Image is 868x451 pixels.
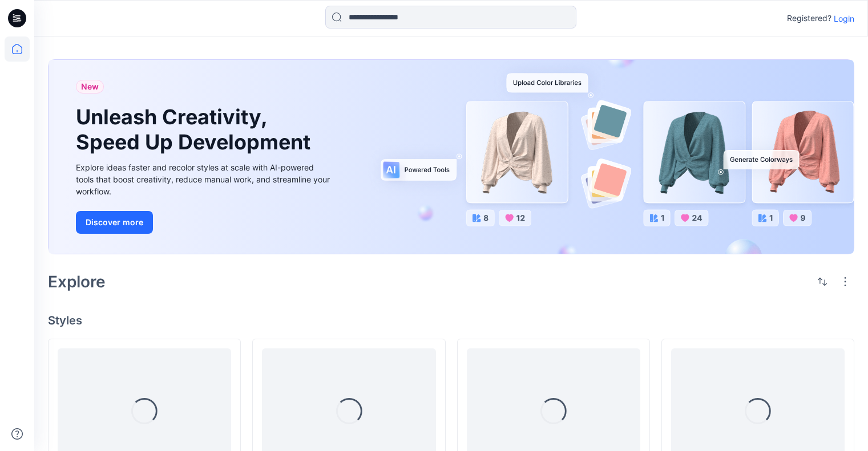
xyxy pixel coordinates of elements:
[76,161,333,197] div: Explore ideas faster and recolor styles at scale with AI-powered tools that boost creativity, red...
[76,211,333,234] a: Discover more
[48,273,106,291] h2: Explore
[76,105,316,154] h1: Unleash Creativity, Speed Up Development
[76,211,153,234] button: Discover more
[787,11,831,25] p: Registered?
[834,13,854,25] p: Login
[81,80,99,94] span: New
[48,314,854,327] h4: Styles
